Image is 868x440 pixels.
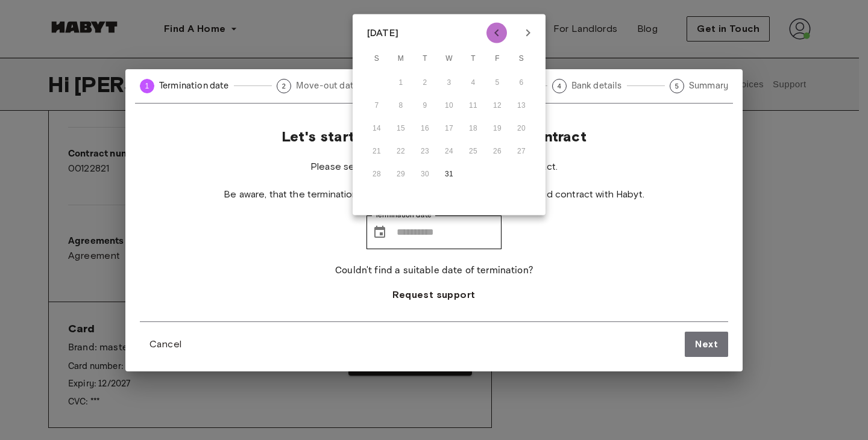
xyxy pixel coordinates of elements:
span: Termination date [159,79,229,92]
span: Sunday [366,47,388,71]
button: Choose date [368,220,392,244]
span: Saturday [511,47,532,71]
p: Couldn't find a suitable date of termination? [335,264,533,278]
div: [DATE] [367,26,398,40]
button: 31 [438,164,460,185]
span: Please select the dates you want to end your contract. [310,160,558,173]
span: Let's start the termination of your contract [281,128,587,146]
text: 4 [557,82,561,90]
span: Summary [689,79,728,92]
span: Monday [390,47,412,71]
span: Friday [486,47,508,71]
text: 2 [282,82,286,90]
span: Tuesday [414,47,436,71]
span: Move-out date [296,79,359,92]
button: Request support [383,283,485,307]
span: Bank details [571,79,622,92]
span: Cancel [149,337,181,352]
button: Next month [518,23,538,43]
text: 1 [145,82,149,90]
span: Wednesday [438,47,460,71]
span: Thursday [462,47,484,71]
button: Cancel [140,332,191,356]
text: 5 [675,82,679,90]
label: Termination date [375,210,432,220]
button: Previous month [486,23,507,43]
span: Request support [392,288,475,302]
span: Be aware, that the termination date will be the last day you will have a valid contract with Habyt. [224,188,644,201]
